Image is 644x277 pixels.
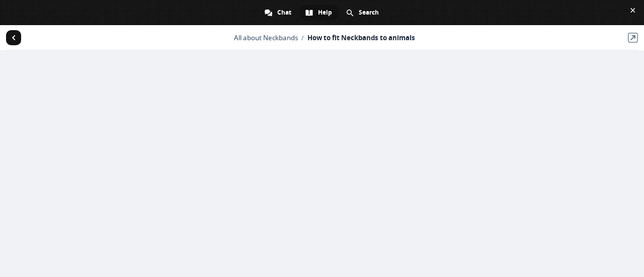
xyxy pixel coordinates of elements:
[298,34,307,42] span: /
[627,5,638,16] span: Close chat
[277,5,291,20] span: Chat
[359,5,379,20] span: Search
[6,30,21,45] span: Return to articles
[318,5,332,20] span: Help
[299,5,339,20] div: Help
[259,5,298,20] div: Chat
[628,33,638,43] a: View in Helpdesk
[234,33,298,42] span: All about Neckbands
[340,5,386,20] div: Search
[307,33,415,42] span: How to fit Neckbands to animals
